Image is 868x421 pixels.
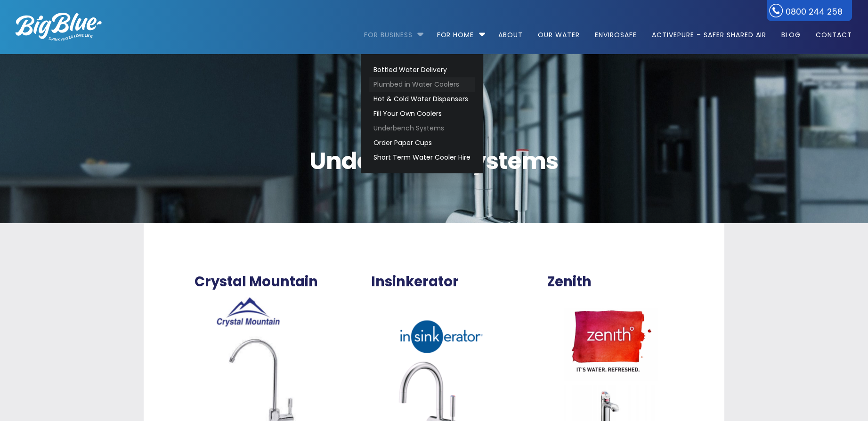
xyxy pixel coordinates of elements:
span: Crystal Mountain [195,274,318,290]
a: Hot & Cold Water Dispensers [369,92,475,106]
a: Underbench Systems [369,121,475,136]
a: Fill Your Own Coolers [369,106,475,121]
a: Short Term Water Cooler Hire [369,150,475,165]
img: logo [16,13,102,41]
a: Order Paper Cups [369,136,475,150]
span: Zenith [547,274,592,290]
span: Underbench systems [75,149,793,173]
a: Plumbed in Water Coolers [369,77,475,92]
a: Bottled Water Delivery [369,63,475,77]
span: Insinkerator [371,274,459,290]
iframe: Chatbot [806,359,855,408]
